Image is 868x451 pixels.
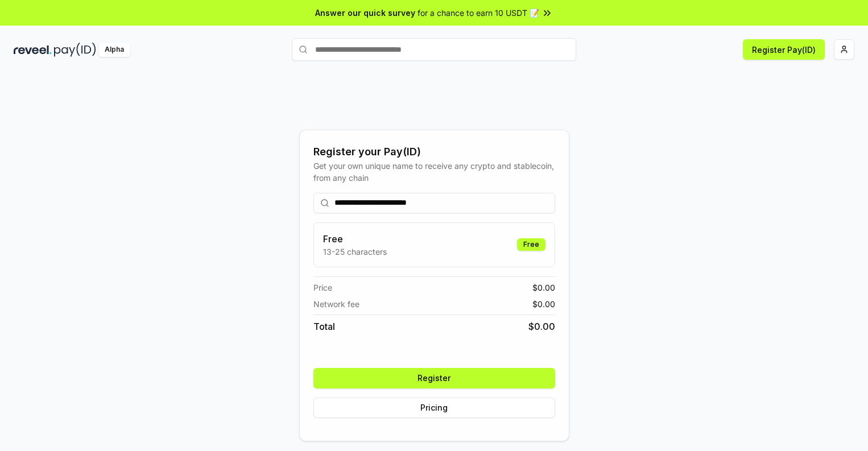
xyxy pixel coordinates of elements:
[418,7,539,19] span: for a chance to earn 10 USDT 📝
[54,43,96,57] img: pay_id
[313,368,555,388] button: Register
[517,238,545,251] div: Free
[313,398,555,418] button: Pricing
[313,282,332,293] span: Price
[528,320,555,333] span: $ 0.00
[98,43,130,57] div: Alpha
[532,282,555,293] span: $ 0.00
[313,298,359,310] span: Network fee
[323,246,387,258] p: 13-25 characters
[14,43,52,57] img: reveel_dark
[743,39,825,60] button: Register Pay(ID)
[313,320,335,333] span: Total
[323,232,387,246] h3: Free
[313,160,555,184] div: Get your own unique name to receive any crypto and stablecoin, from any chain
[532,298,555,310] span: $ 0.00
[313,144,555,160] div: Register your Pay(ID)
[315,7,415,19] span: Answer our quick survey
